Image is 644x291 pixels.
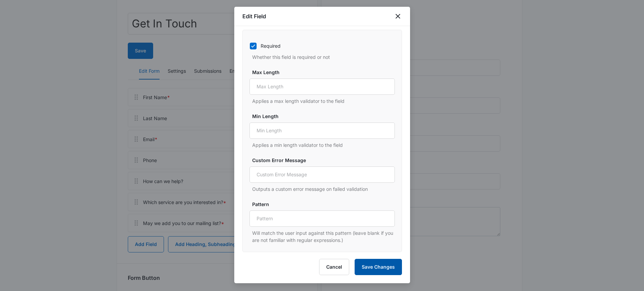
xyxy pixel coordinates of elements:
[18,18,74,23] div: Domain: [DOMAIN_NAME]
[249,166,395,183] input: Custom Error Message
[252,141,395,149] p: Applies a min length validator to the field
[249,210,395,227] input: Pattern
[26,40,61,44] div: Domain Overview
[355,259,402,275] button: Save Changes
[249,42,395,49] label: Required
[75,40,114,44] div: Keywords by Traffic
[249,79,395,95] input: Max Length
[252,185,395,193] p: Outputs a custom error message on failed validation
[252,113,398,120] label: Min Length
[18,39,24,45] img: tab_domain_overview_orange.svg
[249,122,395,139] input: Min Length
[252,97,395,105] p: Applies a max length validator to the field
[252,157,398,164] label: Custom Error Message
[7,220,27,228] label: Option 2
[11,18,16,23] img: website_grey.svg
[242,20,317,28] button: Form Field Validation Rules
[394,12,402,20] button: close
[252,53,395,61] p: Whether this field is required or not
[252,229,395,244] p: Will match the user input against this pattern (leave blank if you are not familiar with regular ...
[252,69,398,76] label: Max Length
[242,12,266,20] h1: Edit Field
[319,259,349,275] button: Cancel
[67,39,73,45] img: tab_keywords_by_traffic_grey.svg
[19,11,33,16] div: v 4.0.25
[7,231,44,239] label: General Inquiry
[7,209,27,217] label: Option 3
[11,11,16,16] img: logo_orange.svg
[252,201,398,208] label: Pattern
